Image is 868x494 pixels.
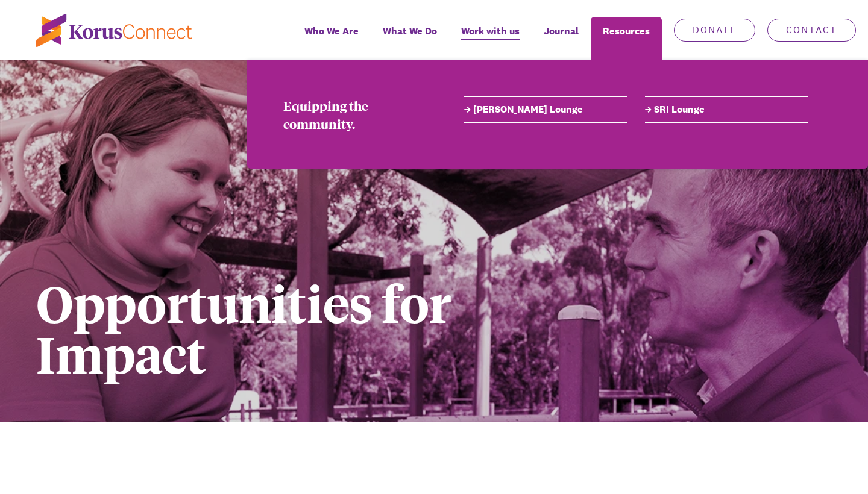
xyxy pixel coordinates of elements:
span: What We Do [383,22,437,40]
a: [PERSON_NAME] Lounge [464,102,627,117]
a: What We Do [371,17,449,60]
span: Work with us [461,22,520,40]
a: Donate [674,19,755,42]
span: Who We Are [304,22,359,40]
a: Journal [532,17,591,60]
a: SRI Lounge [645,102,808,117]
img: korus-connect%2Fc5177985-88d5-491d-9cd7-4a1febad1357_logo.svg [36,14,192,47]
div: Equipping the community. [283,96,428,133]
a: Contact [767,19,856,42]
h1: Opportunities for Impact [36,277,629,378]
span: Journal [544,22,579,40]
div: Resources [591,17,662,60]
a: Work with us [449,17,532,60]
a: Who We Are [292,17,371,60]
